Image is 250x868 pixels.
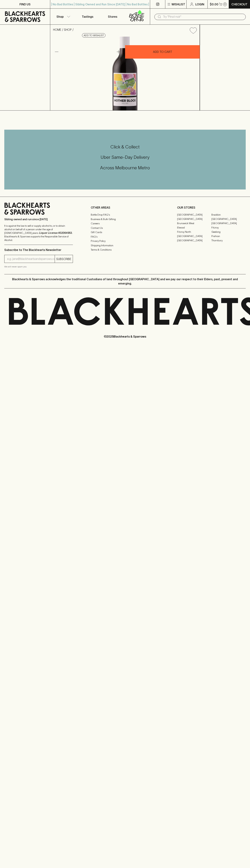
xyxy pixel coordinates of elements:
h5: Uber Same-Day Delivery [4,154,246,160]
p: OUR STORES [177,205,246,210]
p: OTHER AREAS [91,205,159,210]
p: Tastings [82,14,93,19]
p: Login [195,2,204,6]
a: [GEOGRAPHIC_DATA] [211,221,246,225]
h5: Across Melbourne Metro [4,165,246,171]
a: Business & Bulk Gifting [91,217,159,221]
p: SUBSCRIBE [56,257,71,261]
a: Contact Us [91,226,159,230]
a: FAQ's [91,235,159,239]
a: Stores [100,9,125,24]
a: [GEOGRAPHIC_DATA] [177,238,211,243]
a: Fitzroy North [177,230,211,234]
strong: Liquor License #32064953 [39,231,72,234]
a: Privacy Policy [91,239,159,243]
a: [GEOGRAPHIC_DATA] [177,213,211,217]
p: Shop [56,14,64,19]
a: Fitzroy [211,225,246,230]
h5: Click & Collect [4,144,246,150]
p: $0.00 [210,2,218,6]
button: ADD TO CART [125,45,200,59]
p: Checkout [231,2,247,6]
a: Braddon [211,213,246,217]
a: [GEOGRAPHIC_DATA] [177,234,211,238]
img: 29281.png [50,37,200,110]
a: [GEOGRAPHIC_DATA] [211,217,246,221]
a: Bottle Drop FAQ's [91,213,159,217]
div: Call to action block [4,130,246,189]
p: FIND US [19,2,31,6]
p: Sibling owned and run since [DATE] [4,218,73,221]
a: Brunswick West [177,221,211,225]
a: Geelong [211,230,246,234]
p: It is against the law to sell or supply alcohol to, or to obtain alcohol on behalf of a person un... [4,224,73,242]
button: Add to wishlist [82,33,105,38]
a: Thornbury [211,238,246,243]
p: ADD TO CART [153,50,172,54]
a: SHOP [64,28,72,31]
a: Careers [91,221,159,226]
a: Gift Cards [91,230,159,235]
p: Blackhearts & Sparrows acknowledges the traditional Custodians of land throughout [GEOGRAPHIC_DAT... [7,277,243,286]
p: Wishlist [172,2,185,6]
a: Shipping Information [91,243,159,248]
a: Elwood [177,225,211,230]
a: Tastings [75,9,100,24]
p: Subscribe to The Blackhearts Newsletter [4,248,73,252]
a: HOME [53,28,61,31]
a: [GEOGRAPHIC_DATA] [177,217,211,221]
input: Try "Pinot noir" [163,14,243,20]
p: Stores [108,14,117,19]
button: Shop [50,9,75,24]
button: SUBSCRIBE [55,255,73,263]
p: 0 [224,3,226,5]
a: Terms & Conditions [91,248,159,252]
p: We will never spam you [4,265,73,268]
button: Add to wishlist [188,26,198,35]
a: Prahran [211,234,246,238]
input: e.g. jane@blackheartsandsparrows.com.au [7,256,55,262]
